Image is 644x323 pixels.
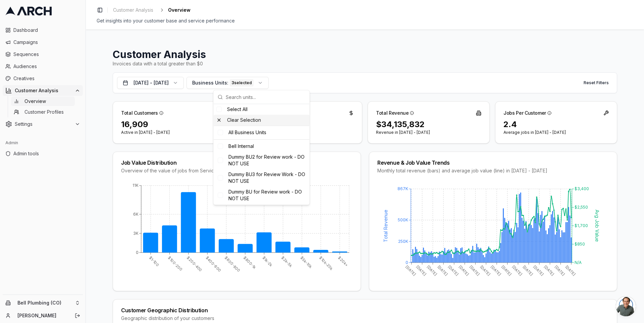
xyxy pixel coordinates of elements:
button: Reset Filters [580,77,613,88]
button: Customer Analysis [3,85,83,96]
tspan: $20k+ [337,256,349,267]
span: Dummy BU2 for Review work - DO NOT USE [228,154,306,167]
a: Sequences [3,49,83,60]
tspan: [DATE] [447,264,459,276]
tspan: [DATE] [554,264,566,276]
button: Settings [3,119,83,129]
a: Customer Profiles [11,107,75,117]
div: Monthly total revenue (bars) and average job value (line) in [DATE] - [DATE] [377,167,609,174]
tspan: $3,400 [575,186,589,191]
tspan: 500K [398,217,408,222]
div: Overview of the value of jobs from Service [GEOGRAPHIC_DATA] [121,167,353,174]
p: Average jobs in [DATE] - [DATE] [503,130,609,135]
span: Bell Plumbing (CO) [17,300,72,306]
tspan: [DATE] [415,264,427,276]
div: Total Revenue [376,110,414,116]
tspan: $200-400 [186,256,203,273]
a: Admin tools [3,148,83,159]
tspan: $1,700 [575,223,588,228]
div: Revenue & Job Value Trends [377,160,609,165]
tspan: [DATE] [426,264,438,276]
span: Customer Profiles [24,109,64,115]
span: Customer Analysis [113,7,153,13]
button: Bell Plumbing (CO) [3,298,83,308]
div: Invoices data with a total greater than $0 [113,60,617,67]
button: Business Units:3selected [186,77,269,89]
tspan: Avg Job Value [594,210,600,242]
a: Dashboard [3,25,83,36]
button: [DATE] - [DATE] [117,77,184,89]
div: Get insights into your customer base and service performance [97,17,633,24]
tspan: Total Revenue [383,210,388,242]
tspan: 11K [132,183,139,188]
tspan: [DATE] [543,264,555,276]
tspan: [DATE] [479,264,491,276]
input: Search units... [226,90,306,104]
tspan: [DATE] [564,264,576,276]
span: Audiences [13,63,80,70]
tspan: N/A [575,260,582,265]
tspan: $1-100 [148,256,160,268]
tspan: $1k-2k [262,256,274,268]
tspan: 3K [133,231,139,236]
span: Settings [15,121,72,127]
h1: Customer Analysis [113,48,617,60]
a: Overview [11,97,75,106]
tspan: [DATE] [500,264,513,276]
tspan: [DATE] [436,264,448,276]
span: Business Units: [192,79,228,86]
div: 3 selected [230,79,254,87]
div: 2.4 [503,119,609,130]
tspan: $850 [575,241,585,247]
span: Dashboard [13,27,80,34]
tspan: $2,550 [575,205,588,210]
span: Overview [168,7,191,13]
tspan: 0 [136,250,139,255]
tspan: $800-1k [243,256,257,270]
div: $34,135,832 [376,119,481,130]
div: Clear Selection [214,115,310,125]
div: Customer Geographic Distribution [121,308,609,313]
tspan: [DATE] [405,264,417,276]
tspan: $100-200 [167,256,183,272]
div: 16,909 [121,119,226,130]
span: Campaigns [13,39,80,46]
tspan: [DATE] [522,264,534,276]
tspan: $2k-5k [280,256,293,268]
span: Admin tools [13,150,80,157]
a: Creatives [3,73,83,84]
div: Total Customers [121,110,163,116]
div: Select All [214,104,310,115]
tspan: [DATE] [458,264,470,276]
tspan: $400-600 [205,256,222,273]
span: Dummy BU for Review work - DO NOT USE [228,189,306,202]
span: Bell Internal [228,143,254,150]
tspan: $10k-20k [318,256,334,271]
p: Active in [DATE] - [DATE] [121,130,226,135]
div: Jobs Per Customer [503,110,551,116]
tspan: $5k-10k [299,256,313,270]
tspan: [DATE] [532,264,544,276]
a: Audiences [3,61,83,72]
span: Creatives [13,75,80,82]
div: All Business Units [215,127,308,138]
span: Sequences [13,51,80,58]
div: Open chat [616,296,636,316]
div: Job Value Distribution [121,160,353,165]
tspan: 6K [133,212,139,217]
a: Campaigns [3,37,83,48]
tspan: 0 [406,260,408,265]
tspan: 250K [398,239,408,244]
div: Suggestions [214,104,310,205]
div: Geographic distribution of your customers [121,315,609,322]
span: Dummy BU3 for Review Work - DO NOT USE [228,171,306,184]
button: Log out [73,311,82,320]
div: Admin [3,138,83,148]
span: Overview [24,98,46,105]
nav: breadcrumb [110,5,191,15]
tspan: 867K [397,186,408,191]
p: Revenue in [DATE] - [DATE] [376,130,481,135]
tspan: [DATE] [511,264,523,276]
a: [PERSON_NAME] [17,312,67,319]
tspan: [DATE] [469,264,481,276]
